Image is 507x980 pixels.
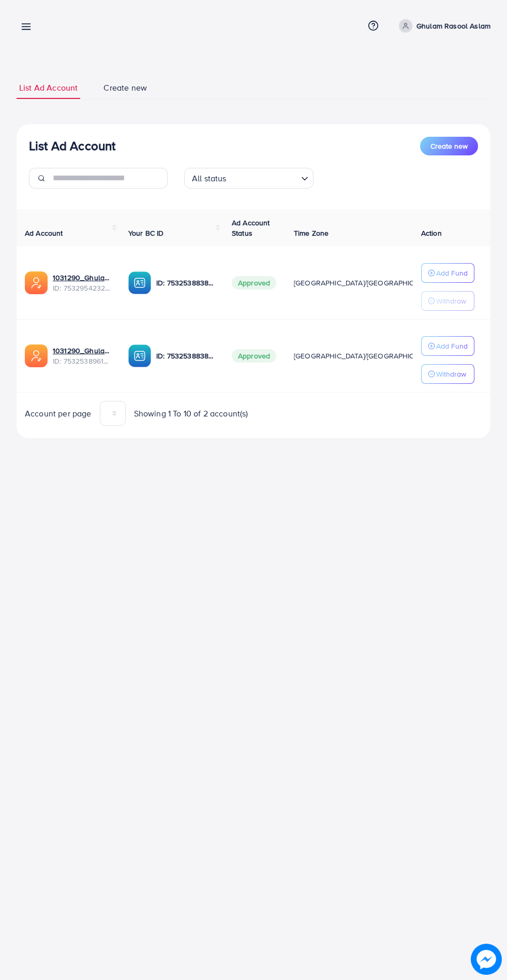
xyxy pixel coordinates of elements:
[421,228,442,238] span: Action
[436,267,468,279] p: Add Fund
[19,82,78,94] span: List Ad Account
[128,228,164,238] span: Your BC ID
[230,169,297,186] input: Search for option
[232,349,276,363] span: Approved
[53,283,112,293] span: ID: 7532954232266326017
[134,408,248,420] span: Showing 1 To 10 of 2 account(s)
[53,356,112,366] span: ID: 7532538961244635153
[436,340,468,352] p: Add Fund
[232,276,276,290] span: Approved
[436,295,466,307] p: Withdraw
[128,271,151,294] img: ic-ba-acc.ded83a64.svg
[128,344,151,367] img: ic-ba-acc.ded83a64.svg
[53,272,112,283] a: 1031290_Ghulam Rasool Aslam 2_1753902599199
[421,336,474,356] button: Add Fund
[430,141,468,151] span: Create new
[395,19,490,33] a: Ghulam Rasool Aslam
[184,168,314,189] div: Search for option
[436,368,466,380] p: Withdraw
[294,278,438,288] span: [GEOGRAPHIC_DATA]/[GEOGRAPHIC_DATA]
[53,345,112,367] div: <span class='underline'>1031290_Ghulam Rasool Aslam_1753805901568</span></br>7532538961244635153
[294,351,438,361] span: [GEOGRAPHIC_DATA]/[GEOGRAPHIC_DATA]
[421,291,474,311] button: Withdraw
[420,137,478,155] button: Create new
[294,228,329,238] span: Time Zone
[416,20,490,32] p: Ghulam Rasool Aslam
[29,138,115,153] h3: List Ad Account
[471,944,502,975] img: image
[190,171,229,186] span: All status
[25,228,63,238] span: Ad Account
[103,82,147,94] span: Create new
[53,272,112,294] div: <span class='underline'>1031290_Ghulam Rasool Aslam 2_1753902599199</span></br>7532954232266326017
[53,345,112,356] a: 1031290_Ghulam Rasool Aslam_1753805901568
[421,364,474,384] button: Withdraw
[25,408,92,420] span: Account per page
[421,263,474,283] button: Add Fund
[232,218,270,238] span: Ad Account Status
[25,344,48,367] img: ic-ads-acc.e4c84228.svg
[156,350,215,362] p: ID: 7532538838637019152
[25,271,48,294] img: ic-ads-acc.e4c84228.svg
[156,277,215,289] p: ID: 7532538838637019152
